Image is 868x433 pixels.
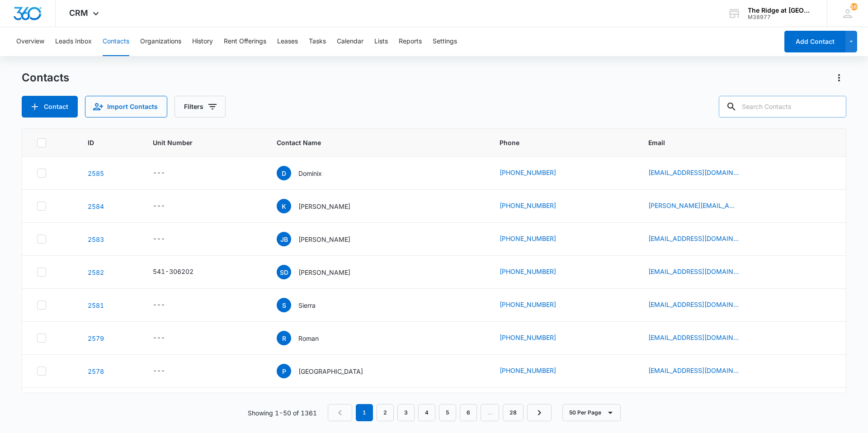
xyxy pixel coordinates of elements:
[337,27,363,56] button: Calendar
[648,333,739,342] a: [EMAIL_ADDRESS][DOMAIN_NAME]
[648,366,739,375] a: [EMAIL_ADDRESS][DOMAIN_NAME]
[224,27,266,56] button: Rent Offerings
[460,404,477,421] a: Page 6
[153,168,165,179] div: ---
[500,366,556,375] a: [PHONE_NUMBER]
[418,404,435,421] a: Page 4
[153,333,181,344] div: Unit Number - - Select to Edit Field
[648,300,755,311] div: Email - sierrao83@gmail.com - Select to Edit Field
[88,367,104,375] a: Navigate to contact details page for Paris
[248,408,317,418] p: Showing 1-50 of 1361
[328,404,552,421] nav: Pagination
[309,27,326,56] button: Tasks
[16,27,44,56] button: Overview
[527,404,552,421] a: Next Page
[277,364,291,378] span: P
[277,331,335,345] div: Contact Name - Roman - Select to Edit Field
[55,27,92,56] button: Leads Inbox
[153,333,165,344] div: ---
[22,96,78,118] button: Add Contact
[277,166,338,180] div: Contact Name - Dominix - Select to Edit Field
[832,71,846,85] button: Actions
[277,265,291,279] span: SD
[277,232,367,246] div: Contact Name - Jasmine Bentley - Select to Edit Field
[397,404,415,421] a: Page 3
[153,168,181,179] div: Unit Number - - Select to Edit Field
[500,366,572,377] div: Phone - 2106834343 - Select to Edit Field
[153,366,181,377] div: Unit Number - - Select to Edit Field
[88,268,104,276] a: Navigate to contact details page for Sara Demetro
[277,199,367,213] div: Contact Name - Kim - Select to Edit Field
[277,27,298,56] button: Leases
[648,138,818,147] span: Email
[850,3,858,10] div: notifications count
[22,71,69,85] h1: Contacts
[500,138,614,147] span: Phone
[850,3,858,10] span: 163
[500,168,556,177] a: [PHONE_NUMBER]
[153,366,165,377] div: ---
[277,331,291,345] span: R
[648,300,739,309] a: [EMAIL_ADDRESS][DOMAIN_NAME]
[277,199,291,213] span: K
[298,268,350,277] p: [PERSON_NAME]
[648,168,739,177] a: [EMAIL_ADDRESS][DOMAIN_NAME]
[439,404,456,421] a: Page 5
[500,201,556,210] a: [PHONE_NUMBER]
[433,27,457,56] button: Settings
[85,96,167,118] button: Import Contacts
[500,201,572,212] div: Phone - 6183053792 - Select to Edit Field
[277,298,332,312] div: Contact Name - Sierra - Select to Edit Field
[153,267,210,278] div: Unit Number - 541-306202 - Select to Edit Field
[277,364,379,378] div: Contact Name - Paris - Select to Edit Field
[500,234,572,245] div: Phone - 9703608865 - Select to Edit Field
[648,267,739,276] a: [EMAIL_ADDRESS][DOMAIN_NAME]
[500,234,556,243] a: [PHONE_NUMBER]
[298,334,319,343] p: Roman
[748,7,814,14] div: account name
[88,202,104,210] a: Navigate to contact details page for Kim
[153,234,181,245] div: Unit Number - - Select to Edit Field
[298,169,322,178] p: Dominix
[500,333,556,342] a: [PHONE_NUMBER]
[562,404,621,421] button: 50 Per Page
[377,404,394,421] a: Page 2
[153,138,255,147] span: Unit Number
[500,300,556,309] a: [PHONE_NUMBER]
[784,31,845,52] button: Add Contact
[153,234,165,245] div: ---
[500,267,556,276] a: [PHONE_NUMBER]
[500,333,572,344] div: Phone - 9702869862 - Select to Edit Field
[298,235,350,244] p: [PERSON_NAME]
[277,166,291,180] span: D
[399,27,422,56] button: Reports
[153,267,193,276] div: 541-306202
[277,232,291,246] span: JB
[648,333,755,344] div: Email - baloquintana4@icloud.com - Select to Edit Field
[298,202,350,211] p: [PERSON_NAME]
[140,27,181,56] button: Organizations
[153,201,165,212] div: ---
[748,14,814,20] div: account id
[648,234,739,243] a: [EMAIL_ADDRESS][DOMAIN_NAME]
[648,234,755,245] div: Email - bentleyjasmine841@gmail.com - Select to Edit Field
[88,235,104,243] a: Navigate to contact details page for Jasmine Bentley
[298,301,316,310] p: Sierra
[298,367,363,376] p: [GEOGRAPHIC_DATA]
[648,168,755,179] div: Email - dominictrabold9@gmail.com - Select to Edit Field
[277,298,291,312] span: S
[88,138,118,147] span: ID
[648,366,755,377] div: Email - pariskgirl20@gmail.com - Select to Edit Field
[648,201,755,212] div: Email - kim.beaver3@yahoo.com - Select to Edit Field
[88,301,104,309] a: Navigate to contact details page for Sierra
[356,404,373,421] em: 1
[500,267,572,278] div: Phone - 7202295262 - Select to Edit Field
[277,265,367,279] div: Contact Name - Sara Demetro - Select to Edit Field
[88,169,104,177] a: Navigate to contact details page for Dominix
[500,168,572,179] div: Phone - 9704202771 - Select to Edit Field
[500,300,572,311] div: Phone - 9703913278 - Select to Edit Field
[88,334,104,342] a: Navigate to contact details page for Roman
[277,138,464,147] span: Contact Name
[153,300,165,311] div: ---
[69,8,88,18] span: CRM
